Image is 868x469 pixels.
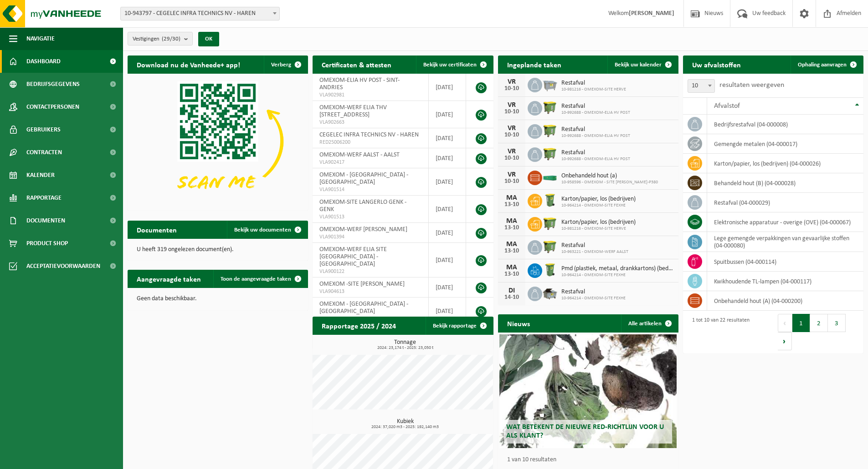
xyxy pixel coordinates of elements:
[429,74,466,101] td: [DATE]
[707,193,863,212] td: restafval (04-000029)
[778,332,792,350] button: Next
[561,249,628,255] span: 10-963221 - OMEXOM-WERF AALST
[607,55,678,74] a: Bekijk uw kalender
[615,62,662,68] span: Bekijk uw kalender
[264,55,307,74] button: Verberg
[133,32,180,46] span: Vestigingen
[26,141,62,164] span: Contracten
[707,272,863,291] td: kwikhoudende TL-lampen (04-000117)
[313,55,401,73] h2: Certificaten & attesten
[26,209,65,232] span: Documenten
[271,62,291,68] span: Verberg
[319,171,408,186] span: OMEXOM - [GEOGRAPHIC_DATA] - [GEOGRAPHIC_DATA]
[26,50,61,73] span: Dashboard
[317,419,493,429] h3: Kubiek
[561,180,658,185] span: 10-958596 - OMEXOM - SITE [PERSON_NAME]-P380
[542,239,558,254] img: WB-1100-HPE-GN-50
[707,154,863,173] td: karton/papier, los (bedrijven) (04-000026)
[688,313,750,351] div: 1 tot 10 van 22 resultaten
[503,171,521,178] div: VR
[561,149,630,156] span: Restafval
[319,151,400,158] span: OMEXOM-WERF AALST - AALST
[561,203,636,208] span: 10-964214 - OMEXOM-SITE FEXHE
[503,155,521,161] div: 10-10
[319,159,421,166] span: VLA902417
[319,131,419,138] span: CEGELEC INFRA TECHNICS NV - HAREN
[317,425,493,429] span: 2024: 37,020 m3 - 2025: 192,140 m3
[503,225,521,231] div: 13-10
[503,248,521,254] div: 13-10
[503,264,521,271] div: MA
[561,265,674,272] span: Pmd (plastiek, metaal, drankkartons) (bedrijven)
[561,226,636,232] span: 10-981216 - OMEXOM-SITE HERVE
[317,339,493,350] h3: Tonnage
[683,55,750,73] h2: Uw afvalstoffen
[561,156,630,162] span: 10-992688 - OMEXOM-ELIA HV POST
[137,247,299,253] p: U heeft 319 ongelezen document(en).
[234,227,291,233] span: Bekijk uw documenten
[120,7,280,20] span: 10-943797 - CEGELEC INFRA TECHNICS NV - HAREN
[542,216,558,231] img: WB-1100-HPE-GN-50
[503,202,521,208] div: 13-10
[503,125,521,132] div: VR
[429,223,466,243] td: [DATE]
[561,110,630,116] span: 10-992688 - OMEXOM-ELIA HV POST
[319,213,421,221] span: VLA901513
[319,91,421,99] span: VLA902981
[561,87,626,92] span: 10-981216 - OMEXOM-SITE HERVE
[121,7,279,20] span: 10-943797 - CEGELEC INFRA TECHNICS NV - HAREN
[561,103,630,110] span: Restafval
[542,262,558,277] img: WB-0240-HPE-GN-50
[629,10,674,17] strong: [PERSON_NAME]
[319,104,387,118] span: OMEXOM-WERF ELIA THV [STREET_ADDRESS]
[561,219,636,226] span: Karton/papier, los (bedrijven)
[317,346,493,350] span: 2024: 23,174 t - 2025: 23,050 t
[319,233,421,241] span: VLA901394
[688,80,714,92] span: 10
[503,194,521,202] div: MA
[503,101,521,109] div: VR
[503,78,521,86] div: VR
[416,55,493,74] a: Bekijk uw certificaten
[198,32,219,46] button: OK
[707,291,863,311] td: onbehandeld hout (A) (04-000200)
[503,86,521,92] div: 10-10
[561,272,674,278] span: 10-964214 - OMEXOM-SITE FEXHE
[426,317,493,335] a: Bekijk rapportage
[714,102,740,110] span: Afvalstof
[26,232,68,255] span: Product Shop
[503,132,521,138] div: 10-10
[561,126,630,133] span: Restafval
[137,296,299,302] p: Geen data beschikbaar.
[621,314,678,333] a: Alle artikelen
[128,32,193,45] button: Vestigingen(29/30)
[542,192,558,208] img: WB-0240-HPE-GN-50
[542,285,558,301] img: WB-5000-GAL-GY-01
[542,100,558,115] img: WB-1100-HPE-GN-50
[429,168,466,196] td: [DATE]
[707,212,863,232] td: elektronische apparatuur - overige (OVE) (04-000067)
[561,288,626,296] span: Restafval
[506,424,664,439] span: Wat betekent de nieuwe RED-richtlijn voor u als klant?
[498,314,539,332] h2: Nieuws
[542,173,558,181] img: HK-XC-20-GN-00
[707,134,863,154] td: gemengde metalen (04-000017)
[26,96,79,118] span: Contactpersonen
[542,76,558,92] img: WB-2500-GAL-GY-01
[707,173,863,193] td: behandeld hout (B) (04-000028)
[319,119,421,126] span: VLA902663
[26,73,80,96] span: Bedrijfsgegevens
[429,277,466,298] td: [DATE]
[429,298,466,325] td: [DATE]
[319,139,421,146] span: RED25006200
[792,314,810,332] button: 1
[162,36,180,42] count: (29/30)
[429,148,466,168] td: [DATE]
[319,77,400,91] span: OMEXOM-ELIA HV POST - SINT-ANDRIES
[319,246,387,267] span: OMEXOM-WERF ELIA SITE [GEOGRAPHIC_DATA] - [GEOGRAPHIC_DATA]
[798,62,847,68] span: Ophaling aanvragen
[429,128,466,148] td: [DATE]
[561,196,636,203] span: Karton/papier, los (bedrijven)
[503,148,521,155] div: VR
[810,314,828,332] button: 2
